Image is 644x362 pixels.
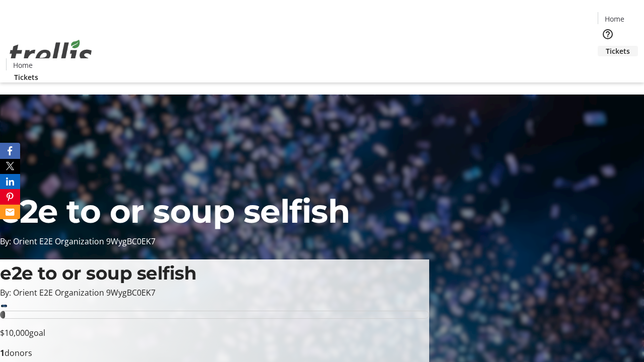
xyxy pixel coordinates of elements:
button: Cart [598,56,618,76]
a: Tickets [598,46,638,56]
span: Tickets [606,46,630,56]
a: Home [598,14,630,24]
a: Tickets [6,72,46,82]
span: Tickets [14,72,38,82]
button: Help [598,24,618,44]
img: Orient E2E Organization 9WygBC0EK7's Logo [6,29,96,79]
span: Home [605,14,624,24]
a: Home [7,60,39,70]
span: Home [13,60,33,70]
